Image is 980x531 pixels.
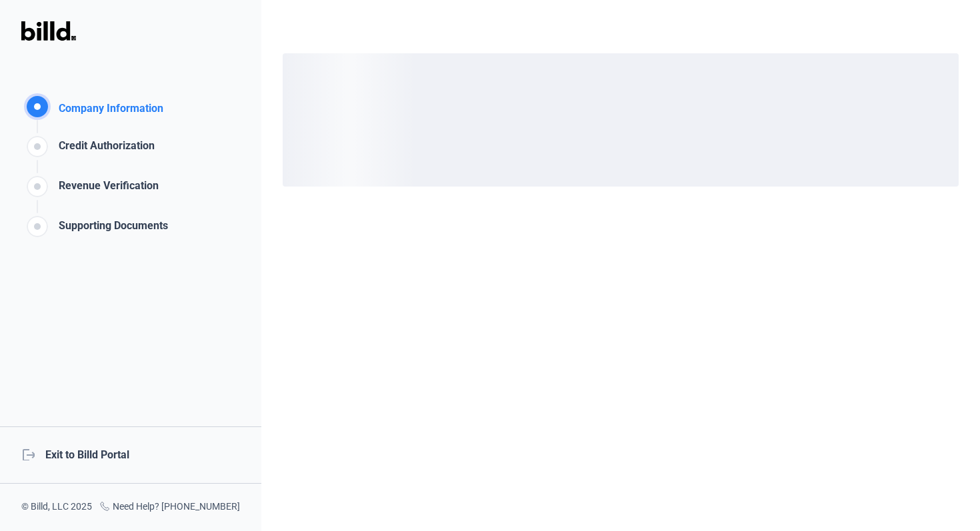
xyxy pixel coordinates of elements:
[21,21,76,41] img: Billd Logo
[53,218,168,240] div: Supporting Documents
[21,500,92,515] div: © Billd, LLC 2025
[53,138,155,160] div: Credit Authorization
[53,178,159,200] div: Revenue Verification
[53,101,163,120] div: Company Information
[21,447,35,460] mat-icon: logout
[99,500,240,515] div: Need Help? [PHONE_NUMBER]
[283,53,959,187] div: loading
